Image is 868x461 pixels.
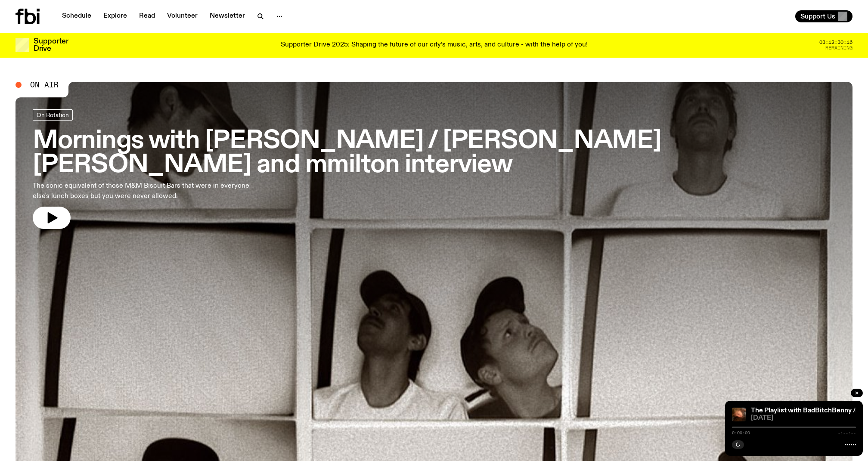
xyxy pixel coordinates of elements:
[34,38,68,53] h3: Supporter Drive
[732,431,750,435] span: 0:00:00
[30,81,59,89] span: On Air
[205,10,250,22] a: Newsletter
[825,46,852,50] span: Remaining
[800,12,835,20] span: Support Us
[33,109,835,229] a: Mornings with [PERSON_NAME] / [PERSON_NAME] [PERSON_NAME] and mmilton interviewThe sonic equivale...
[33,109,73,121] a: On Rotation
[838,431,856,435] span: -:--:--
[134,10,160,22] a: Read
[751,415,856,421] span: [DATE]
[819,40,852,45] span: 03:12:30:16
[162,10,203,22] a: Volunteer
[98,10,132,22] a: Explore
[33,181,253,201] p: The sonic equivalent of those M&M Biscuit Bars that were in everyone else's lunch boxes but you w...
[37,112,69,118] span: On Rotation
[57,10,96,22] a: Schedule
[795,10,852,22] button: Support Us
[33,129,835,177] h3: Mornings with [PERSON_NAME] / [PERSON_NAME] [PERSON_NAME] and mmilton interview
[281,41,588,49] p: Supporter Drive 2025: Shaping the future of our city’s music, arts, and culture - with the help o...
